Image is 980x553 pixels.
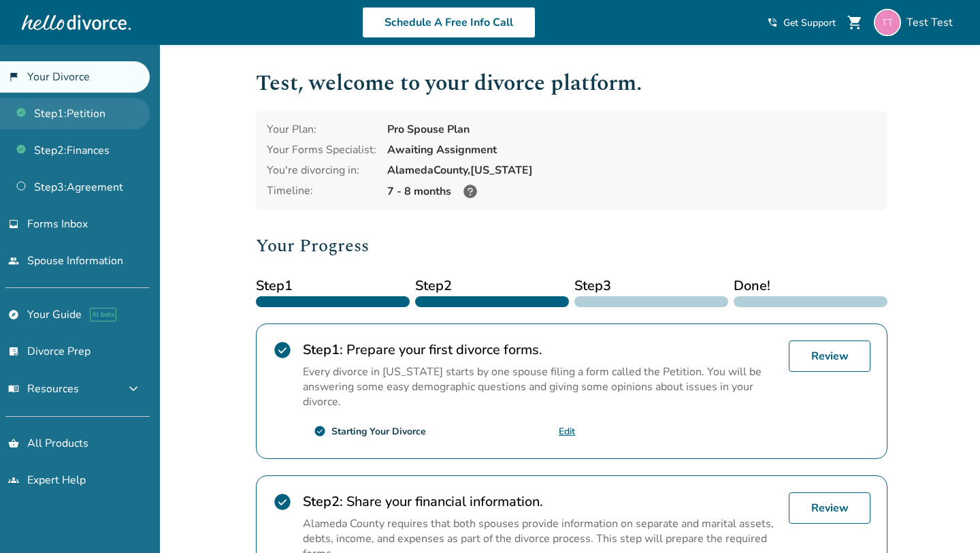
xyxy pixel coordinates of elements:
img: cahodix615@noidem.com [874,9,901,36]
h2: Your Progress [256,232,887,259]
div: Starting Your Divorce [331,425,426,438]
span: shopping_basket [8,438,19,449]
span: Test Test [906,15,958,30]
span: groups [8,475,19,486]
div: Your Forms Specialist: [267,142,376,157]
span: Forms Inbox [27,217,88,232]
strong: Step 1 : [303,341,343,359]
span: flag_2 [8,72,19,82]
div: You're divorcing in: [267,163,376,178]
span: Step 3 [574,276,728,296]
span: check_circle [314,425,326,437]
div: Pro Spouse Plan [387,122,877,137]
p: Every divorce in [US_STATE] starts by one spouse filing a form called the Petition. You will be a... [303,364,778,409]
span: explore [8,309,19,320]
span: Done! [734,276,887,296]
a: Schedule A Free Info Call [362,7,536,38]
a: Edit [559,425,575,438]
span: list_alt_check [8,346,19,357]
h2: Share your financial information. [303,492,778,511]
h1: Test , welcome to your divorce platform. [256,67,887,100]
span: expand_more [125,381,142,397]
a: Review [789,341,870,372]
span: check_circle [273,492,292,511]
span: Get Support [783,16,836,29]
div: Your Plan: [267,122,376,137]
strong: Step 2 : [303,492,343,511]
div: Alameda County, [US_STATE] [387,163,877,178]
span: check_circle [273,341,292,360]
span: AI beta [90,308,116,321]
span: Step 1 [256,276,410,296]
span: Step 2 [415,276,569,296]
span: Resources [8,381,79,396]
div: Awaiting Assignment [387,142,877,157]
div: Timeline: [267,183,376,200]
span: shopping_cart [847,14,863,31]
a: Review [789,492,870,524]
span: inbox [8,219,19,230]
span: people [8,255,19,266]
a: phone_in_talkGet Support [767,16,836,29]
h2: Prepare your first divorce forms. [303,341,778,359]
div: 7 - 8 months [387,183,877,200]
span: phone_in_talk [767,17,778,28]
iframe: Chat Widget [912,488,980,553]
span: menu_book [8,383,19,394]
